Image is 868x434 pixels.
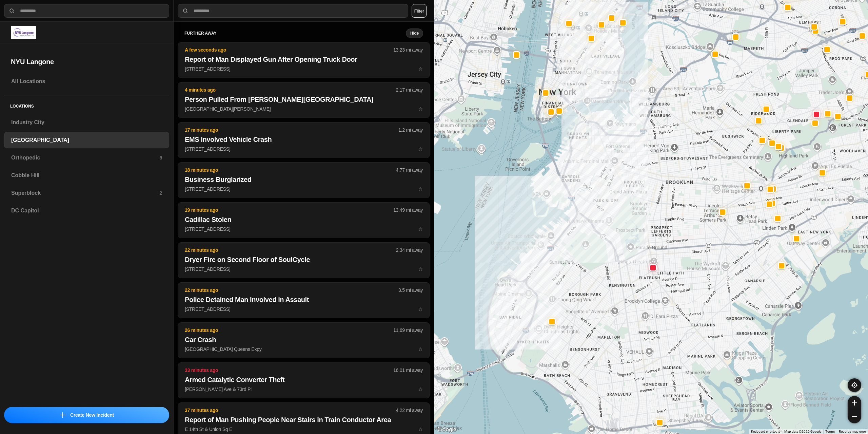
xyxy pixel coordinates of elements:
a: 26 minutes ago11.69 mi awayCar Crash[GEOGRAPHIC_DATA] Queens Expystar [178,346,430,352]
p: 2.34 mi away [396,247,423,253]
a: 4 minutes ago2.17 mi awayPerson Pulled From [PERSON_NAME][GEOGRAPHIC_DATA][GEOGRAPHIC_DATA][PERSO... [178,106,430,112]
span: star [418,146,423,152]
a: 22 minutes ago2.34 mi awayDryer Fire on Second Floor of SoulCycle[STREET_ADDRESS]star [178,266,430,272]
span: star [418,427,423,432]
a: 17 minutes ago1.2 mi awayEMS Involved Vehicle Crash[STREET_ADDRESS]star [178,146,430,152]
button: recenter [848,378,861,392]
button: 17 minutes ago1.2 mi awayEMS Involved Vehicle Crash[STREET_ADDRESS]star [178,122,430,158]
p: 4 minutes ago [185,87,396,93]
a: Report a map error [839,430,866,433]
p: 11.69 mi away [393,327,423,334]
p: 6 [159,154,162,161]
button: 18 minutes ago4.77 mi awayBusiness Burglarized[STREET_ADDRESS]star [178,162,430,198]
p: [GEOGRAPHIC_DATA] Queens Expy [185,346,423,353]
a: Orthopedic6 [4,150,169,166]
img: logo [11,26,36,39]
a: 18 minutes ago4.77 mi awayBusiness Burglarized[STREET_ADDRESS]star [178,186,430,192]
h2: NYU Langone [11,57,162,67]
button: 26 minutes ago11.69 mi awayCar Crash[GEOGRAPHIC_DATA] Queens Expystar [178,322,430,358]
span: star [418,386,423,392]
p: 22 minutes ago [185,287,398,294]
span: star [418,106,423,112]
p: [STREET_ADDRESS] [185,146,423,152]
p: 3.5 mi away [398,287,423,294]
h2: Armed Catalytic Converter Theft [185,375,423,384]
button: zoom-out [848,410,861,423]
p: 4.77 mi away [396,167,423,173]
button: 4 minutes ago2.17 mi awayPerson Pulled From [PERSON_NAME][GEOGRAPHIC_DATA][GEOGRAPHIC_DATA][PERSO... [178,82,430,118]
a: Open this area in Google Maps (opens a new window) [436,425,458,434]
h3: Cobble Hill [11,171,162,180]
p: 33 minutes ago [185,367,393,374]
p: 2.17 mi away [396,87,423,93]
span: star [418,226,423,232]
button: 22 minutes ago2.34 mi awayDryer Fire on Second Floor of SoulCycle[STREET_ADDRESS]star [178,242,430,278]
p: 18 minutes ago [185,167,396,173]
p: E 14th St & Union Sq E [185,426,423,433]
img: zoom-out [852,414,857,419]
p: [STREET_ADDRESS] [185,65,423,72]
p: A few seconds ago [185,46,393,53]
h5: Locations [4,95,169,114]
h2: Report of Man Pushing People Near Stairs in Train Conductor Area [185,415,423,424]
img: zoom-in [852,400,857,405]
img: search [182,7,189,14]
button: 33 minutes ago16.01 mi awayArmed Catalytic Converter Theft[PERSON_NAME] Ave & 73rd Plstar [178,362,430,398]
h2: Business Burglarized [185,175,423,184]
a: [GEOGRAPHIC_DATA] [4,132,169,148]
p: 37 minutes ago [185,407,396,414]
span: star [418,346,423,352]
a: 19 minutes ago13.49 mi awayCadillac Stolen[STREET_ADDRESS]star [178,226,430,232]
p: [GEOGRAPHIC_DATA][PERSON_NAME] [185,106,423,112]
p: [STREET_ADDRESS] [185,266,423,272]
h3: Superblock [11,189,159,197]
a: Industry City [4,114,169,131]
p: [PERSON_NAME] Ave & 73rd Pl [185,386,423,393]
a: 37 minutes ago4.22 mi awayReport of Man Pushing People Near Stairs in Train Conductor AreaE 14th ... [178,426,430,432]
p: 16.01 mi away [393,367,423,374]
small: Hide [410,31,419,36]
p: 22 minutes ago [185,247,396,253]
p: 17 minutes ago [185,127,398,133]
a: DC Capitol [4,203,169,219]
p: [STREET_ADDRESS] [185,226,423,232]
button: iconCreate New Incident [4,407,169,423]
p: 19 minutes ago [185,207,393,213]
button: zoom-in [848,396,861,410]
h2: Police Detained Man Involved in Assault [185,295,423,304]
p: 26 minutes ago [185,327,393,334]
h2: Person Pulled From [PERSON_NAME][GEOGRAPHIC_DATA] [185,95,423,104]
h3: DC Capitol [11,207,162,215]
p: 13.23 mi away [393,46,423,53]
img: icon [60,412,65,418]
a: A few seconds ago13.23 mi awayReport of Man Displayed Gun After Opening Truck Door[STREET_ADDRESS... [178,66,430,72]
p: 1.2 mi away [398,127,423,133]
a: 33 minutes ago16.01 mi awayArmed Catalytic Converter Theft[PERSON_NAME] Ave & 73rd Plstar [178,386,430,392]
img: Google [436,425,458,434]
h2: Dryer Fire on Second Floor of SoulCycle [185,255,423,264]
h2: EMS Involved Vehicle Crash [185,135,423,144]
h2: Car Crash [185,335,423,344]
span: star [418,306,423,312]
span: Map data ©2025 Google [784,430,821,433]
h3: Orthopedic [11,154,159,162]
a: 22 minutes ago3.5 mi awayPolice Detained Man Involved in Assault[STREET_ADDRESS]star [178,306,430,312]
p: 13.49 mi away [393,207,423,213]
a: All Locations [4,73,169,90]
a: Superblock2 [4,185,169,201]
h5: further away [184,31,406,36]
p: 2 [159,190,162,196]
span: star [418,66,423,72]
button: Hide [406,29,423,38]
a: Cobble Hill [4,167,169,184]
button: 19 minutes ago13.49 mi awayCadillac Stolen[STREET_ADDRESS]star [178,202,430,238]
span: star [418,266,423,272]
h3: All Locations [11,77,162,86]
h3: Industry City [11,118,162,127]
button: Filter [412,4,427,18]
button: Keyboard shortcuts [751,429,780,434]
h2: Report of Man Displayed Gun After Opening Truck Door [185,55,423,64]
button: A few seconds ago13.23 mi awayReport of Man Displayed Gun After Opening Truck Door[STREET_ADDRESS... [178,42,430,78]
img: recenter [851,382,857,388]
